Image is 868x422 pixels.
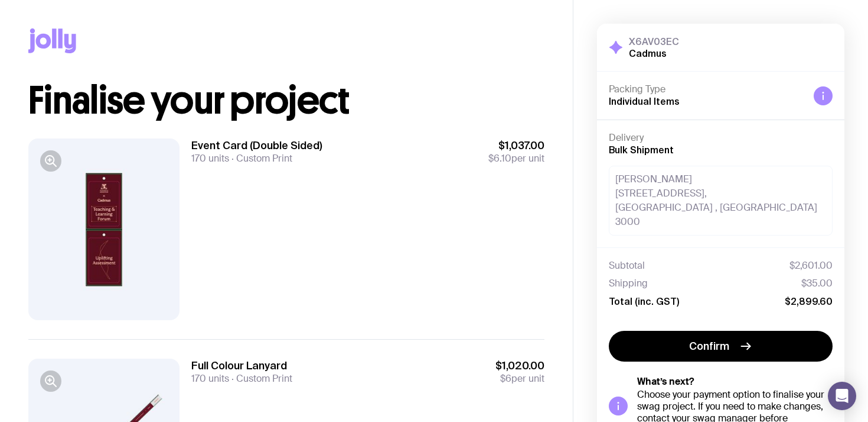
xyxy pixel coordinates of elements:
span: 170 units [191,152,229,165]
span: Total (inc. GST) [609,295,679,307]
h3: Event Card (Double Sided) [191,138,322,153]
span: $2,899.60 [785,295,833,307]
button: Confirm [609,331,833,362]
h4: Packing Type [609,83,804,95]
div: [PERSON_NAME] [STREET_ADDRESS], [GEOGRAPHIC_DATA] , [GEOGRAPHIC_DATA] 3000 [609,166,833,236]
span: Individual Items [609,96,680,107]
div: Open Intercom Messenger [828,382,856,410]
span: $1,037.00 [488,138,544,153]
h3: X6AV03EC [629,36,679,47]
span: 170 units [191,372,229,385]
span: $1,020.00 [495,359,544,373]
h2: Cadmus [629,47,679,59]
h4: Delivery [609,132,833,144]
span: $6.10 [488,152,511,165]
span: Subtotal [609,260,645,272]
span: $2,601.00 [789,260,833,272]
h3: Full Colour Lanyard [191,359,292,373]
span: Confirm [689,339,729,353]
span: per unit [495,373,544,385]
span: Custom Print [229,152,292,165]
span: Bulk Shipment [609,144,674,155]
span: Shipping [609,278,648,289]
h1: Finalise your project [28,82,544,120]
span: $6 [500,372,511,385]
span: per unit [488,153,544,165]
span: $35.00 [801,278,833,289]
h5: What’s next? [637,376,833,388]
span: Custom Print [229,372,292,385]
